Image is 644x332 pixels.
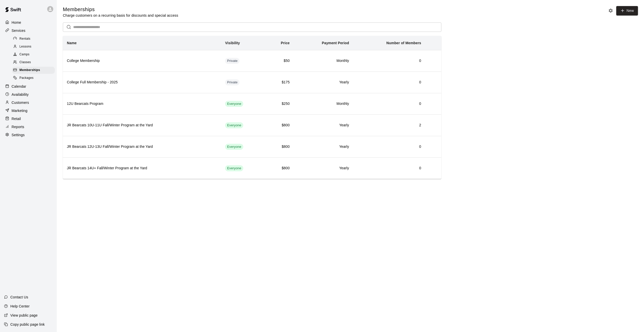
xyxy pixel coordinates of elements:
[4,19,53,26] a: Home
[225,80,240,85] span: Private
[12,100,29,105] p: Customers
[10,322,45,327] p: Copy public page link
[225,166,243,171] span: Everyone
[225,165,243,171] div: This membership is visible to all customers
[4,115,53,123] a: Retail
[10,313,38,318] p: View public page
[12,59,55,66] div: Classes
[67,101,217,107] h6: 12U Bearcats Program
[12,84,26,89] p: Calendar
[616,6,638,15] a: New
[4,91,53,98] a: Availability
[12,132,25,137] p: Settings
[12,75,55,82] div: Packages
[19,60,31,65] span: Classes
[269,123,290,128] h6: $800
[607,7,614,14] button: Memberships settings
[12,59,57,66] a: Classes
[12,28,25,33] p: Services
[225,101,243,107] div: This membership is visible to all customers
[19,44,32,49] span: Lessons
[225,122,243,128] div: This membership is visible to all customers
[225,123,243,128] span: Everyone
[357,58,421,64] h6: 0
[225,102,243,106] span: Everyone
[4,131,53,139] a: Settings
[386,41,421,45] b: Number of Members
[357,123,421,128] h6: 2
[67,165,217,171] h6: JR Bearcats 14U+ Fall/Winter Program at the Yard
[12,116,21,121] p: Retail
[10,304,30,309] p: Help Center
[12,43,57,51] a: Lessons
[225,144,243,150] div: This membership is visible to all customers
[12,108,28,113] p: Marketing
[67,123,217,128] h6: JR Bearcats 10U-11U Fall/Winter Program at the Yard
[12,74,57,82] a: Packages
[12,67,55,74] div: Memberships
[225,79,240,85] div: This membership is hidden from the memberships page
[63,13,178,18] p: Charge customers on a recurring basis for discounts and special access
[67,144,217,150] h6: JR Bearcats 12U-13U Fall/Winter Program at the Yard
[281,41,290,45] b: Price
[298,101,349,107] h6: Monthly
[4,123,53,131] a: Reports
[67,41,77,45] b: Name
[357,101,421,107] h6: 0
[269,80,290,85] h6: $175
[4,107,53,114] a: Marketing
[19,68,40,73] span: Memberships
[12,43,55,50] div: Lessons
[357,80,421,85] h6: 0
[4,99,53,106] a: Customers
[12,92,29,97] p: Availability
[12,35,55,42] div: Rentals
[67,58,217,64] h6: College Membership
[269,58,290,64] h6: $50
[4,27,53,34] a: Services
[357,144,421,150] h6: 0
[12,124,24,129] p: Reports
[322,41,349,45] b: Payment Period
[63,36,441,179] table: simple table
[298,58,349,64] h6: Monthly
[12,51,55,58] div: Camps
[12,66,57,74] a: Memberships
[225,58,240,64] div: This membership is hidden from the memberships page
[298,123,349,128] h6: Yearly
[63,6,178,13] h5: Memberships
[225,41,240,45] b: Visibility
[19,52,30,57] span: Camps
[298,144,349,150] h6: Yearly
[269,165,290,171] h6: $800
[4,83,53,90] a: Calendar
[269,144,290,150] h6: $800
[225,145,243,149] span: Everyone
[19,76,34,81] span: Packages
[19,36,31,41] span: Rentals
[10,295,28,300] p: Contact Us
[12,20,21,25] p: Home
[298,165,349,171] h6: Yearly
[269,101,290,107] h6: $250
[357,165,421,171] h6: 0
[12,35,57,43] a: Rentals
[12,51,57,59] a: Camps
[298,80,349,85] h6: Yearly
[225,59,240,63] span: Private
[67,80,217,85] h6: College Full Membership - 2025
